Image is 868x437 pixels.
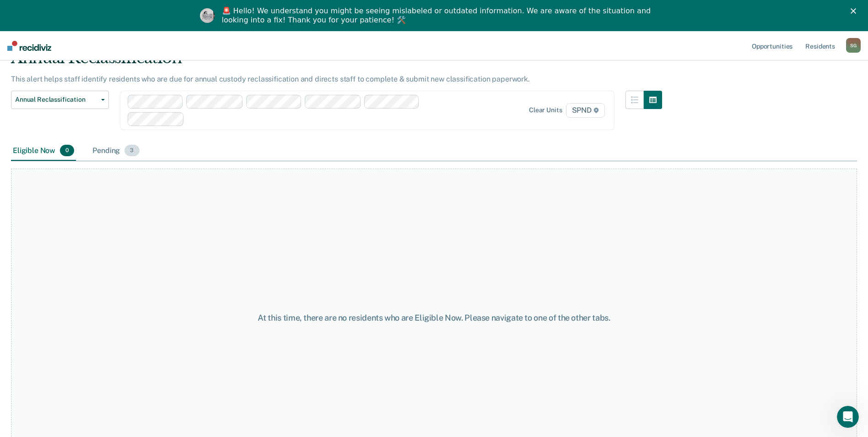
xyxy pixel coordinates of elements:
p: This alert helps staff identify residents who are due for annual custody reclassification and dir... [11,75,530,83]
span: SPND [566,103,605,118]
img: Recidiviz [7,41,51,51]
div: 🚨 Hello! We understand you might be seeing mislabeled or outdated information. We are aware of th... [222,6,654,25]
a: Residents [803,31,837,60]
div: Eligible Now0 [11,141,76,161]
div: S G [846,38,861,53]
span: Annual Reclassification [15,96,97,104]
div: Annual Reclassification [11,49,662,75]
button: Annual Reclassification [11,91,109,109]
span: 3 [124,145,139,157]
div: Close [851,8,860,14]
div: Pending3 [91,141,141,161]
div: Clear units [529,106,562,114]
div: At this time, there are no residents who are Eligible Now. Please navigate to one of the other tabs. [223,313,646,323]
a: Opportunities [750,31,794,60]
iframe: Intercom live chat [837,406,859,428]
span: 0 [60,145,74,157]
img: Profile image for Kim [200,8,215,23]
button: SG [846,38,861,53]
